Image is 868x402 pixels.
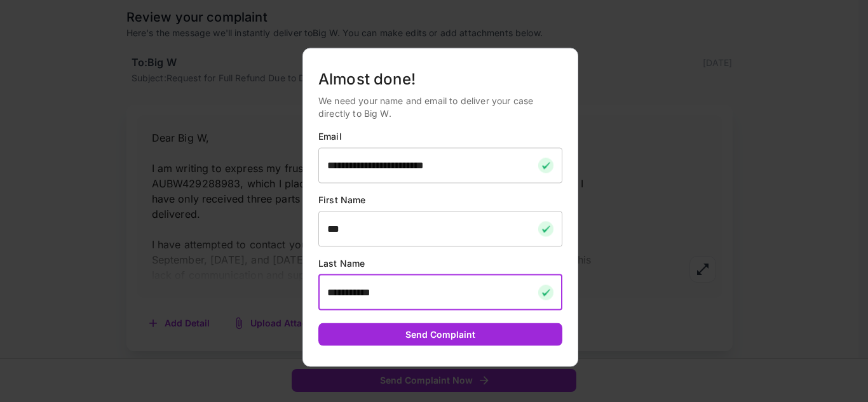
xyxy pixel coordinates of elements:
[318,130,562,142] p: Email
[318,69,562,89] h5: Almost done!
[538,221,553,236] img: checkmark
[318,323,562,346] button: Send Complaint
[538,285,553,300] img: checkmark
[318,257,562,269] p: Last Name
[318,193,562,206] p: First Name
[318,94,562,119] p: We need your name and email to deliver your case directly to Big W.
[538,157,553,173] img: checkmark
